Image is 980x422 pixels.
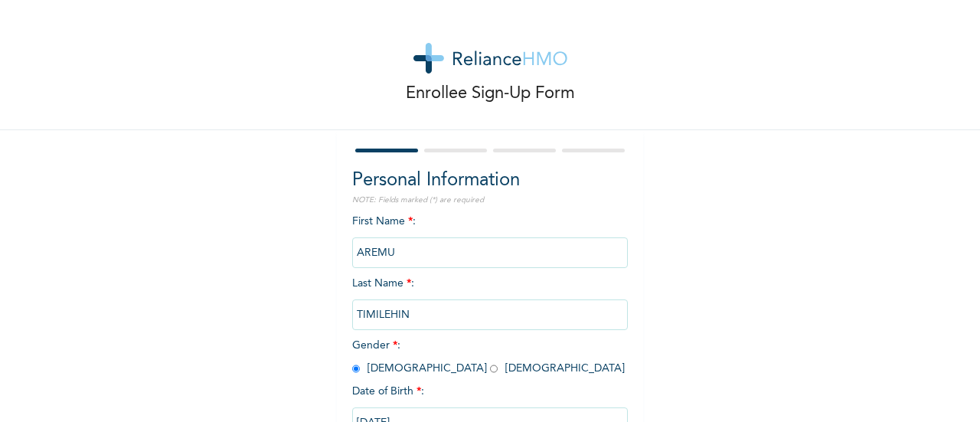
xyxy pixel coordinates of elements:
p: Enrollee Sign-Up Form [406,81,575,106]
img: logo [413,43,567,74]
p: NOTE: Fields marked (*) are required [352,195,628,206]
span: Date of Birth : [352,384,424,400]
input: Enter your first name [352,237,628,268]
input: Enter your last name [352,299,628,330]
h2: Personal Information [352,167,628,195]
span: First Name : [352,216,628,258]
span: Last Name : [352,278,628,320]
span: Gender : [DEMOGRAPHIC_DATA] [DEMOGRAPHIC_DATA] [352,340,625,374]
